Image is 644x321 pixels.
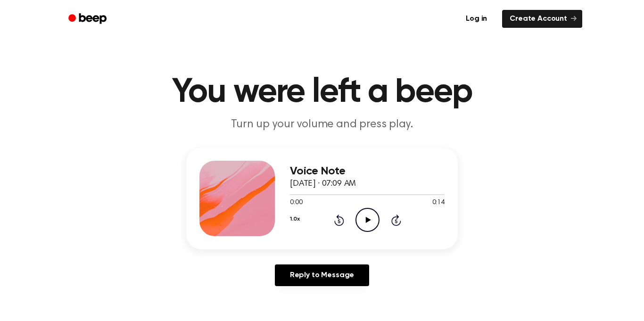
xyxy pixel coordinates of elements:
a: Beep [62,10,115,28]
span: 0:00 [290,198,302,208]
a: Log in [456,8,496,30]
button: 1.0x [290,211,299,227]
span: [DATE] · 07:09 AM [290,180,356,188]
p: Turn up your volume and press play. [141,117,503,132]
h1: You were left a beep [81,75,563,109]
a: Create Account [502,10,582,28]
span: 0:14 [432,198,445,208]
a: Reply to Message [275,264,369,286]
h3: Voice Note [290,165,445,178]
